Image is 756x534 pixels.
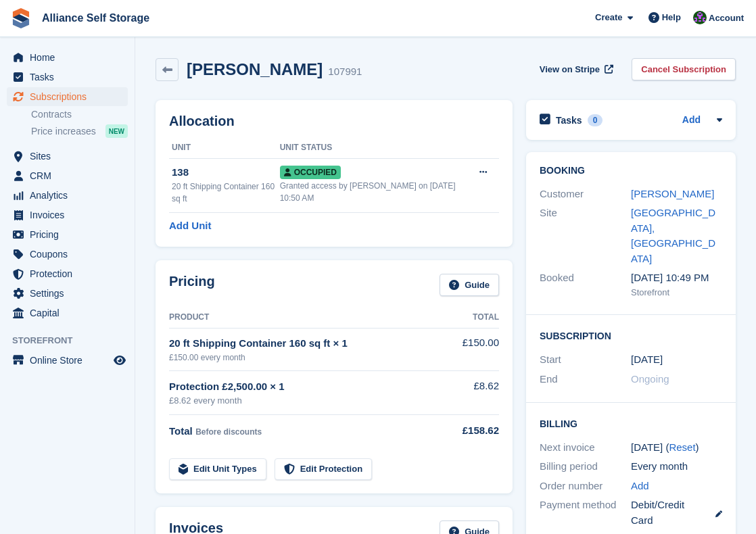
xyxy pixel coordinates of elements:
a: menu [7,205,128,224]
div: Start [540,352,631,368]
h2: Subscription [540,329,722,342]
div: Debit/Credit Card [631,497,722,528]
span: Analytics [30,186,111,205]
a: Edit Unit Types [169,458,266,481]
a: View on Stripe [534,58,616,80]
a: Contracts [31,108,128,121]
a: menu [7,186,128,205]
div: [DATE] ( ) [631,440,722,456]
a: Add [682,113,701,128]
div: Payment method [540,497,631,528]
a: menu [7,245,128,264]
span: Price increases [31,125,96,138]
a: Reset [669,441,695,453]
a: Add Unit [169,218,211,234]
a: [PERSON_NAME] [631,188,714,199]
a: menu [7,351,128,370]
th: Unit [169,137,280,159]
span: CRM [30,166,111,185]
span: Online Store [30,351,111,370]
div: £158.62 [448,423,499,439]
div: 20 ft Shipping Container 160 sq ft × 1 [169,336,448,351]
img: stora-icon-8386f47178a22dfd0bd8f6a31ec36ba5ce8667c1dd55bd0f319d3a0aa187defe.svg [11,8,31,28]
a: Edit Protection [275,458,372,481]
span: Occupied [280,166,341,179]
a: [GEOGRAPHIC_DATA], [GEOGRAPHIC_DATA] [631,207,715,264]
a: menu [7,264,128,283]
span: Before discounts [195,427,262,437]
time: 2025-09-14 00:00:00 UTC [631,352,663,368]
a: Preview store [112,352,128,368]
div: NEW [105,124,128,138]
th: Total [448,307,499,329]
div: 107991 [328,64,362,80]
span: Settings [30,284,111,303]
h2: Booking [540,166,722,176]
h2: Allocation [169,114,499,129]
h2: Billing [540,416,722,430]
div: 0 [588,114,603,126]
h2: [PERSON_NAME] [187,60,323,78]
h2: Tasks [556,114,582,126]
div: £8.62 every month [169,394,448,408]
span: Help [662,11,681,24]
div: 20 ft Shipping Container 160 sq ft [172,180,280,205]
span: Home [30,48,111,67]
span: Coupons [30,245,111,264]
span: View on Stripe [540,63,600,76]
a: menu [7,284,128,303]
th: Unit Status [280,137,471,159]
a: Guide [440,274,499,296]
div: Every month [631,459,722,475]
a: menu [7,304,128,322]
a: menu [7,166,128,185]
a: menu [7,225,128,244]
span: Capital [30,304,111,322]
span: Protection [30,264,111,283]
span: Subscriptions [30,87,111,106]
span: Tasks [30,68,111,87]
span: Storefront [12,334,135,347]
a: Add [631,479,649,494]
span: Pricing [30,225,111,244]
div: Order number [540,479,631,494]
div: [DATE] 10:49 PM [631,270,722,286]
th: Product [169,307,448,329]
div: Storefront [631,286,722,299]
a: menu [7,87,128,106]
div: Site [540,205,631,266]
img: Romilly Norton [693,11,707,24]
a: menu [7,68,128,87]
a: menu [7,48,128,67]
span: Invoices [30,205,111,224]
span: Ongoing [631,373,669,385]
span: Create [595,11,622,24]
div: 138 [172,165,280,180]
a: menu [7,147,128,166]
td: £8.62 [448,371,499,415]
td: £150.00 [448,328,499,370]
div: Customer [540,187,631,202]
div: £150.00 every month [169,351,448,364]
a: Alliance Self Storage [37,7,155,29]
span: Account [709,11,744,25]
span: Sites [30,147,111,166]
a: Cancel Subscription [632,58,736,80]
div: Granted access by [PERSON_NAME] on [DATE] 10:50 AM [280,180,471,204]
div: Next invoice [540,440,631,456]
div: Booked [540,270,631,299]
h2: Pricing [169,274,215,296]
div: Protection £2,500.00 × 1 [169,379,448,395]
div: End [540,372,631,387]
div: Billing period [540,459,631,475]
span: Total [169,425,193,437]
a: Price increases NEW [31,124,128,139]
